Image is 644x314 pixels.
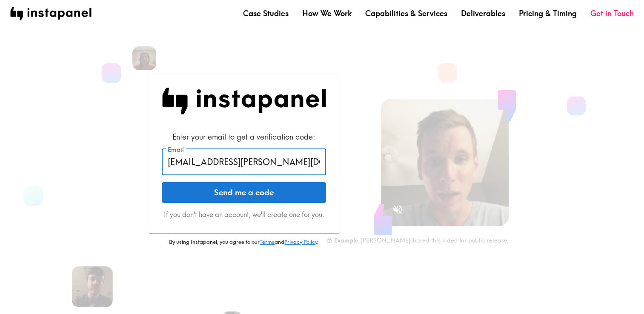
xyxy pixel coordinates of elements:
label: Email [168,145,184,154]
p: If you don't have an account, we'll create one for you. [162,210,326,219]
img: Spencer [72,266,113,307]
a: Privacy Policy [284,238,317,245]
a: Get in Touch [590,8,634,19]
button: Sound is off [389,200,407,219]
img: Trish [132,46,156,70]
img: Instapanel [162,88,326,114]
div: Enter your email to get a verification code: [162,131,326,142]
a: Deliverables [461,8,505,19]
a: Pricing & Timing [519,8,577,19]
button: Send me a code [162,182,326,203]
a: Terms [260,238,275,245]
img: instapanel [10,7,92,20]
b: Example [334,237,358,244]
p: By using Instapanel, you agree to our and . [148,238,340,246]
a: Capabilities & Services [365,8,447,19]
a: How We Work [302,8,352,19]
a: Case Studies [243,8,289,19]
div: - [PERSON_NAME] shared this video for public release. [326,237,509,244]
